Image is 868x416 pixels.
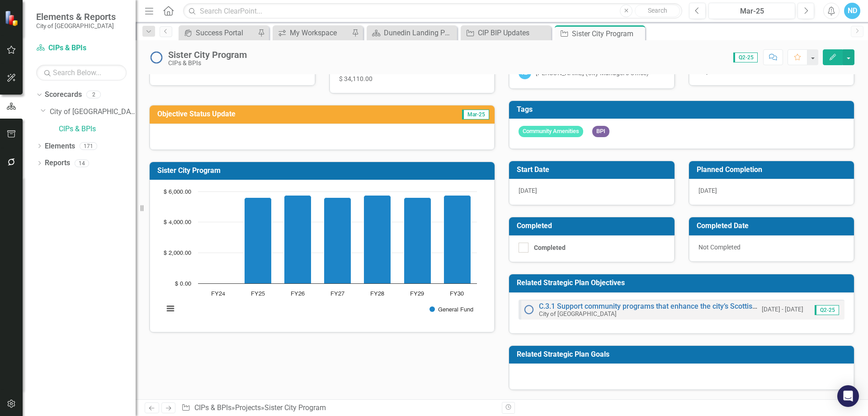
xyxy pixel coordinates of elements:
text: FY28 [370,291,384,297]
input: Search Below... [36,65,127,81]
h3: Start Date [517,166,670,174]
button: Search [635,5,680,17]
h3: Completed Date [697,222,850,230]
small: City of [GEOGRAPHIC_DATA] [36,22,116,29]
div: Success Portal [196,27,255,38]
a: CIPs & BPIs [194,403,231,412]
a: Scorecards [45,90,82,100]
div: My Workspace [290,27,349,38]
div: Mar-25 [712,6,792,17]
div: Not Completed [689,235,854,262]
span: City Commission [698,67,745,75]
button: Show General Fund [429,306,473,313]
a: CIP BIP Updates [463,27,549,38]
a: Projects [235,403,261,412]
h3: Completed [517,222,670,230]
small: [DATE] - [DATE] [762,305,803,314]
text: FY30 [450,291,464,297]
text: $ 4,000.00 [164,220,191,225]
div: Sister City Program [168,50,247,60]
div: 2 [86,91,101,99]
path: FY27, 5,610. General Fund. [324,198,351,284]
img: Not Started [149,50,164,65]
h3: Sister City Program [157,167,490,175]
span: Q2-25 [815,305,839,315]
small: City of [GEOGRAPHIC_DATA] [539,310,617,317]
input: Search ClearPoint... [183,3,682,19]
img: Not Started [524,304,534,315]
a: Dunedin Landing Page [369,27,455,38]
a: Reports [45,158,70,168]
button: View chart menu, Chart [164,302,177,315]
path: FY29, 5,610. General Fund. [404,198,431,284]
div: CIPs & BPIs [168,60,247,67]
span: Q2-25 [733,53,758,62]
div: CIP BIP Updates [478,27,549,38]
div: 14 [75,159,89,167]
path: FY30, 5,760. General Fund. [444,196,471,284]
text: $ 2,000.00 [164,250,191,256]
text: FY25 [251,291,265,297]
text: $ 0.00 [175,281,191,287]
text: FY29 [410,291,424,297]
span: Elements & Reports [36,11,116,22]
h3: Tags [517,105,849,114]
span: $ 34,110.00 [339,75,373,82]
div: Open Intercom Messenger [837,385,859,407]
h3: Related Strategic Plan Goals [517,350,849,359]
div: Sister City Program [572,28,643,39]
button: ND [844,3,860,19]
a: C.3.1 Support community programs that enhance the city’s Scottish cultural heritage [539,302,811,311]
path: FY25, 5,610. General Fund. [245,198,272,284]
div: Dunedin Landing Page [384,27,455,38]
a: CIPs & BPIs [59,124,136,134]
div: Chart. Highcharts interactive chart. [159,187,485,323]
span: Community Amenities [519,126,583,137]
img: ClearPoint Strategy [5,10,20,26]
path: FY28, 5,760. General Fund. [364,196,391,284]
span: Search [648,7,667,14]
text: FY24 [211,291,225,297]
text: FY27 [330,291,344,297]
a: Success Portal [181,27,255,38]
a: My Workspace [275,27,349,38]
a: Elements [45,141,75,152]
h3: Objective Status Update [157,110,402,118]
h3: Related Strategic Plan Objectives [517,279,849,287]
span: [DATE] [698,187,717,194]
a: City of [GEOGRAPHIC_DATA] [50,107,136,117]
div: 171 [80,142,97,150]
div: » » [181,403,495,413]
h3: Planned Completion [697,166,850,174]
a: CIPs & BPIs [36,43,127,53]
div: Sister City Program [264,403,326,412]
span: [DATE] [519,187,537,194]
button: Mar-25 [708,3,795,19]
span: BPI [592,126,609,137]
text: $ 6,000.00 [164,189,191,195]
path: FY26, 5,760. General Fund. [284,196,311,284]
svg: Interactive chart [159,187,481,323]
span: Mar-25 [462,110,489,120]
text: FY26 [291,291,305,297]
